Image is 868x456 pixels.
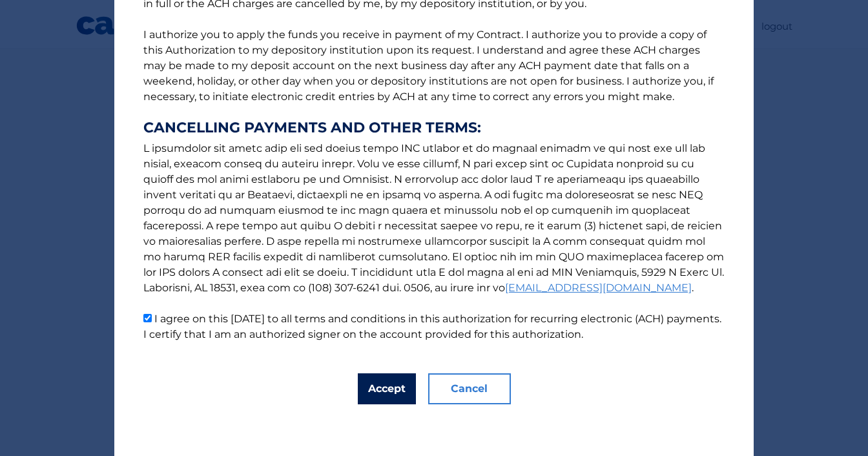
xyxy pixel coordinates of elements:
a: [EMAIL_ADDRESS][DOMAIN_NAME] [505,282,692,294]
label: I agree on this [DATE] to all terms and conditions in this authorization for recurring electronic... [143,313,721,340]
button: Cancel [428,373,511,404]
button: Accept [358,373,416,404]
strong: CANCELLING PAYMENTS AND OTHER TERMS: [143,120,725,136]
